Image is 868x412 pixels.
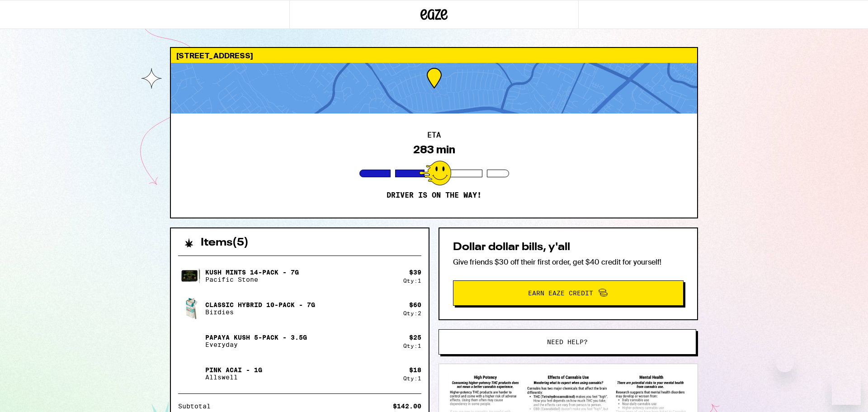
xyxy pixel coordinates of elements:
div: $ 39 [409,269,421,276]
h2: Items ( 5 ) [201,237,249,248]
p: Everyday [205,341,307,348]
h2: Dollar dollar bills, y'all [453,242,684,253]
p: Driver is on the way! [387,191,481,200]
p: Kush Mints 14-Pack - 7g [205,269,299,276]
img: Pink Acai - 1g [178,361,203,386]
img: Classic Hybrid 10-Pack - 7g [178,296,203,321]
div: $ 60 [409,301,421,308]
h2: ETA [427,132,441,139]
p: Allswell [205,374,262,381]
div: Qty: 1 [403,343,421,349]
p: Classic Hybrid 10-Pack - 7g [205,301,315,308]
div: 283 min [413,143,455,156]
div: $ 25 [409,334,421,341]
p: Pink Acai - 1g [205,366,262,374]
div: $ 18 [409,366,421,374]
p: Give friends $30 off their first order, get $40 credit for yourself! [453,257,684,267]
iframe: Button to launch messaging window [832,376,861,405]
button: Earn Eaze Credit [453,280,684,306]
button: Need help? [439,329,696,355]
div: [STREET_ADDRESS] [171,48,697,63]
img: Papaya Kush 5-Pack - 3.5g [178,328,203,354]
div: Subtotal [178,403,217,409]
div: Qty: 2 [403,310,421,316]
div: Qty: 1 [403,278,421,284]
p: Birdies [205,308,315,316]
span: Need help? [547,339,588,345]
iframe: Close message [776,354,794,372]
img: Kush Mints 14-Pack - 7g [178,263,203,289]
div: Qty: 1 [403,375,421,381]
div: $142.00 [393,403,421,409]
p: Papaya Kush 5-Pack - 3.5g [205,334,307,341]
p: Pacific Stone [205,276,299,283]
span: Earn Eaze Credit [528,290,593,296]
